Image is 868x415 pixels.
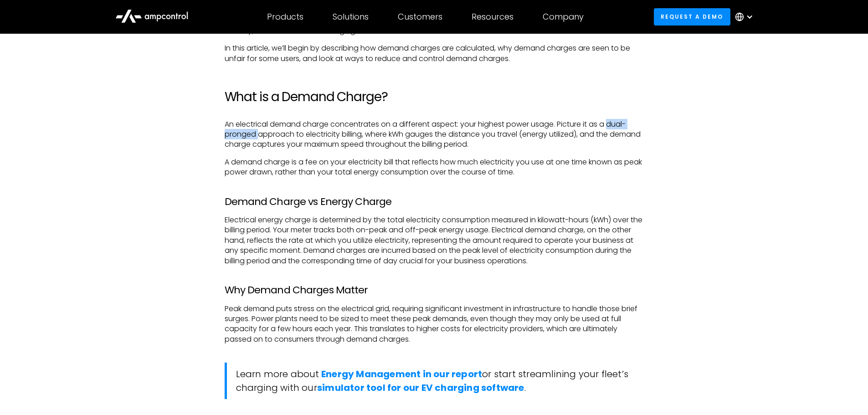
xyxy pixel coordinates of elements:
[543,12,584,22] div: Company
[654,8,730,25] a: Request a demo
[225,89,644,105] h2: What is a Demand Charge?
[225,363,644,399] blockquote: Learn more about or start streamlining your fleet’s charging with our .
[317,381,524,394] a: simulator tool for our EV charging software
[472,12,514,22] div: Resources
[225,157,644,178] p: A demand charge is a fee on your electricity bill that reflects how much electricity you use at o...
[398,12,442,22] div: Customers
[225,284,644,296] h3: Why Demand Charges Matter
[333,12,369,22] div: Solutions
[321,368,482,380] a: Energy Management in our report
[225,119,644,150] p: An electrical demand charge concentrates on a different aspect: your highest power usage. Picture...
[225,196,644,208] h3: Demand Charge vs Energy Charge
[225,215,644,266] p: Electrical energy charge is determined by the total electricity consumption measured in kilowatt-...
[225,43,644,64] p: In this article, we’ll begin by describing how demand charges are calculated, why demand charges ...
[225,304,644,345] p: Peak demand puts stress on the electrical grid, requiring significant investment in infrastructur...
[267,12,303,22] div: Products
